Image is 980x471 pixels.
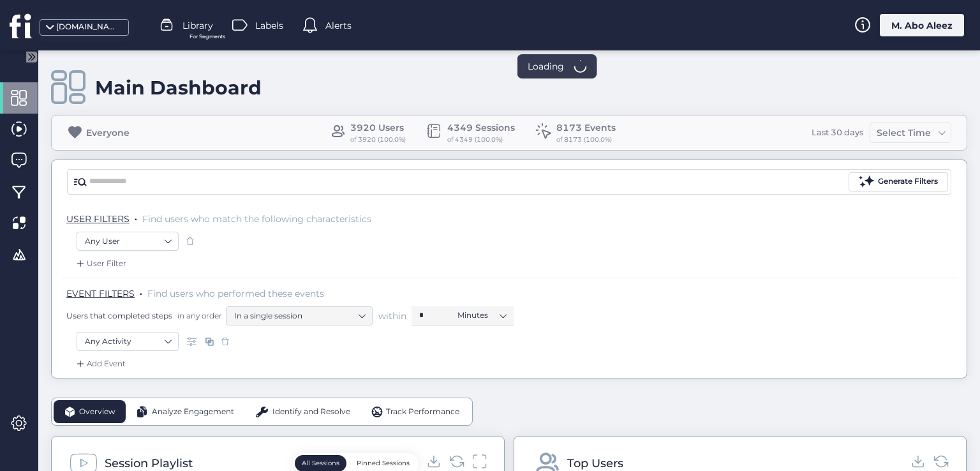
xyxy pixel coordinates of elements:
[457,306,506,325] nz-select-item: Minutes
[152,406,234,418] span: Analyze Engagement
[79,406,115,418] span: Overview
[66,288,135,299] span: EVENT FILTERS
[142,213,371,225] span: Find users who match the following characteristics
[147,288,324,299] span: Find users who performed these events
[85,332,170,351] nz-select-item: Any Activity
[386,406,459,418] span: Track Performance
[74,357,126,370] div: Add Event
[528,59,564,73] span: Loading
[74,257,126,270] div: User Filter
[880,14,964,36] div: M. Abo Aleez
[56,21,120,33] div: [DOMAIN_NAME]
[189,33,225,41] span: For Segments
[182,19,213,33] span: Library
[85,232,170,251] nz-select-item: Any User
[140,285,142,298] span: .
[272,406,350,418] span: Identify and Resolve
[135,211,137,223] span: .
[66,213,130,225] span: USER FILTERS
[325,19,352,33] span: Alerts
[255,19,283,33] span: Labels
[95,76,262,100] div: Main Dashboard
[66,310,172,321] span: Users that completed steps
[175,310,222,321] span: in any order
[378,310,406,322] span: within
[234,306,364,325] nz-select-item: In a single session
[878,176,938,188] div: Generate Filters
[849,172,948,191] button: Generate Filters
